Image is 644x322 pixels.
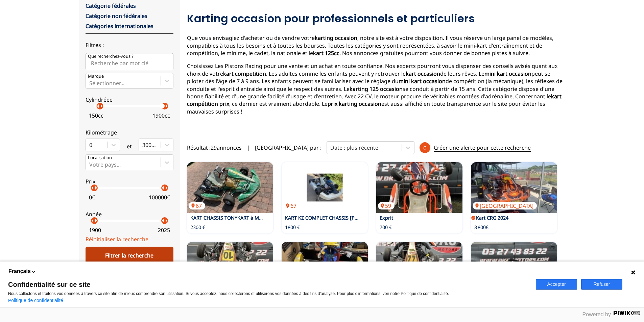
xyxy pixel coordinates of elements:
a: Catégorie fédérales [86,2,136,9]
strong: kart competition [223,70,266,77]
p: arrow_left [159,217,167,225]
p: arrow_left [94,102,102,110]
p: Prix [86,178,173,185]
p: arrow_left [159,184,167,192]
a: Sodi59 [376,242,462,293]
strong: kart occasion [406,70,440,77]
a: Exprit [380,215,393,221]
strong: kart compétition prix [187,93,562,107]
p: Que recherchez-vous ? [88,53,134,59]
img: Exprit [471,242,557,293]
p: arrow_left [89,217,97,225]
p: 150 cc [89,112,103,119]
p: arrow_right [162,184,170,192]
p: 1900 cc [152,112,170,119]
img: PCR [282,242,368,293]
p: Localisation [88,155,112,161]
img: Sodi [376,242,462,293]
p: arrow_right [162,217,170,225]
a: Kart CRG 2024 [476,215,508,221]
img: Exprit [376,162,462,213]
a: Politique de confidentialité [8,298,63,303]
strong: mini kart occasion [399,77,446,85]
p: 700 € [380,224,392,231]
p: arrow_right [92,217,100,225]
input: Votre pays... [89,162,91,168]
a: KART CHASSIS TONYKART à MOTEUR IAME X30 [190,215,297,221]
p: Nous collectons et traitons vos données à travers ce site afin de mieux comprendre son utilisatio... [8,291,528,296]
strong: karting occasion [315,34,357,42]
p: 1800 € [285,224,300,231]
p: arrow_left [89,184,97,192]
p: [GEOGRAPHIC_DATA] par : [255,144,321,151]
strong: mini kart occasion [484,70,531,77]
input: Que recherchez-vous ? [86,53,173,70]
a: Réinitialiser la recherche [86,236,148,243]
button: Accepter [536,279,577,290]
p: 1900 [89,226,101,234]
a: KART CHASSIS TONYKART à MOTEUR IAME X3067 [187,162,273,213]
a: Exprit59 [471,242,557,293]
p: 100000 € [149,194,170,201]
p: arrow_left [159,102,167,110]
p: 67 [189,202,205,209]
p: Cylindréee [86,96,173,103]
a: PCR59 [282,242,368,293]
img: KART CHASSIS TONYKART à MOTEUR IAME X30 [187,162,273,213]
p: 0 € [89,194,95,201]
strong: prix karting occasion [328,100,381,107]
p: Année [86,210,173,218]
span: Résultat : 29 annonces [187,144,242,151]
img: KART KZ COMPLET CHASSIS HAASE + MOTEUR PAVESI [282,162,368,213]
p: 2300 € [190,224,205,231]
h2: Karting occasion pour professionnels et particuliers [187,12,566,25]
img: Kart CRG 2024 [471,162,557,213]
input: 0 [89,142,91,148]
p: Créer une alerte pour cette recherche [434,144,531,152]
strong: kart 125cc [313,49,339,57]
a: Kart CRG 2024[GEOGRAPHIC_DATA] [471,162,557,213]
input: MarqueSélectionner... [89,80,91,86]
p: 67 [283,202,300,209]
div: Filtrer la recherche [86,247,173,264]
p: Filtres : [86,41,173,49]
a: Exprit59 [376,162,462,213]
span: Powered by [582,312,611,317]
a: Catégories internationales [86,22,153,30]
p: Kilométrage [86,129,173,136]
p: 2025 [158,226,170,234]
a: Sodi59 [187,242,273,293]
strong: karting 125 occasion [350,85,403,93]
a: KART KZ COMPLET CHASSIS HAASE + MOTEUR PAVESI67 [282,162,368,213]
button: Refuser [581,279,622,290]
a: KART KZ COMPLET CHASSIS [PERSON_NAME] + MOTEUR PAVESI [285,215,431,221]
img: Sodi [187,242,273,293]
a: Catégorie non fédérales [86,12,147,20]
span: Confidentialité sur ce site [8,281,528,288]
p: 8 800€ [474,224,488,231]
p: Que vous envisagiez d'acheter ou de vendre votre , notre site est à votre disposition. Il vous ré... [187,34,566,57]
p: 59 [378,202,395,209]
span: Français [8,268,31,275]
p: et [127,143,132,150]
p: Choisissez Les Pistons Racing pour une vente et un achat en toute confiance. Nos experts pourront... [187,62,566,115]
p: arrow_right [97,102,105,110]
input: 300000 [142,142,144,148]
p: arrow_right [162,102,170,110]
span: | [247,144,250,151]
p: [GEOGRAPHIC_DATA] [473,202,537,209]
p: arrow_right [92,184,100,192]
p: Marque [88,73,104,79]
